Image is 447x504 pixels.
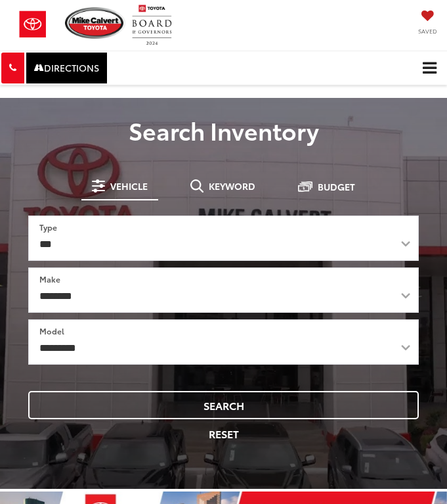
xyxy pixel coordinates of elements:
[418,11,437,35] a: My Saved Vehicles
[110,181,148,191] span: Vehicle
[418,27,437,35] span: Saved
[28,419,419,447] button: Reset
[318,182,355,191] span: Budget
[10,117,437,143] h3: Search Inventory
[412,51,447,85] button: Click to show site navigation
[39,221,57,233] label: Type
[28,391,419,419] button: Search
[39,273,60,285] label: Make
[25,51,108,85] a: Directions
[65,7,132,39] img: Mike Calvert Toyota
[39,325,64,336] label: Model
[10,5,56,44] img: Toyota
[209,181,255,191] span: Keyword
